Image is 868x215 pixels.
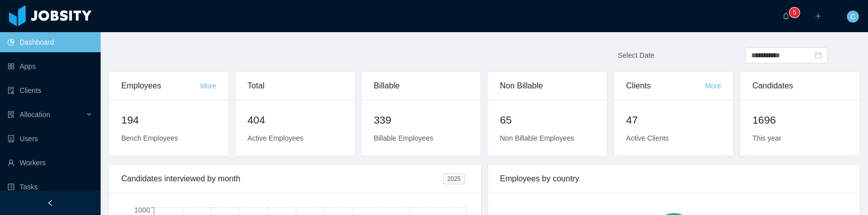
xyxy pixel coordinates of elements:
[248,112,343,128] h2: 404
[500,72,595,100] div: Non Billable
[8,32,93,52] a: icon: pie-chartDashboard
[626,134,669,142] span: Active Clients
[793,8,797,18] p: 5
[374,72,469,100] div: Billable
[790,8,800,18] sup: 5
[626,112,721,128] h2: 47
[815,52,822,59] i: icon: calendar
[8,129,93,149] a: icon: robotUsers
[374,112,469,128] h2: 339
[626,72,705,100] div: Clients
[752,134,781,142] span: This year
[8,56,93,76] a: icon: appstoreApps
[20,111,50,119] span: Allocation
[121,72,200,100] div: Employees
[705,82,721,90] a: More
[443,173,465,184] span: 2025
[8,153,93,173] a: icon: userWorkers
[200,82,216,90] a: More
[752,112,847,128] h2: 1696
[8,177,93,197] a: icon: profileTasks
[500,134,574,142] span: Non Billable Employees
[782,13,790,20] i: icon: bell
[121,134,178,142] span: Bench Employees
[121,112,216,128] h2: 194
[618,51,654,59] span: Select Date
[8,111,15,118] i: icon: solution
[8,80,93,100] a: icon: auditClients
[500,165,848,193] div: Employees by country
[248,72,343,100] div: Total
[134,206,150,214] tspan: 1000
[121,165,443,193] div: Candidates interviewed by month
[752,72,847,100] div: Candidates
[500,112,595,128] h2: 65
[815,13,822,20] i: icon: plus
[248,134,303,142] span: Active Employees
[374,134,433,142] span: Billable Employees
[850,11,855,23] span: C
